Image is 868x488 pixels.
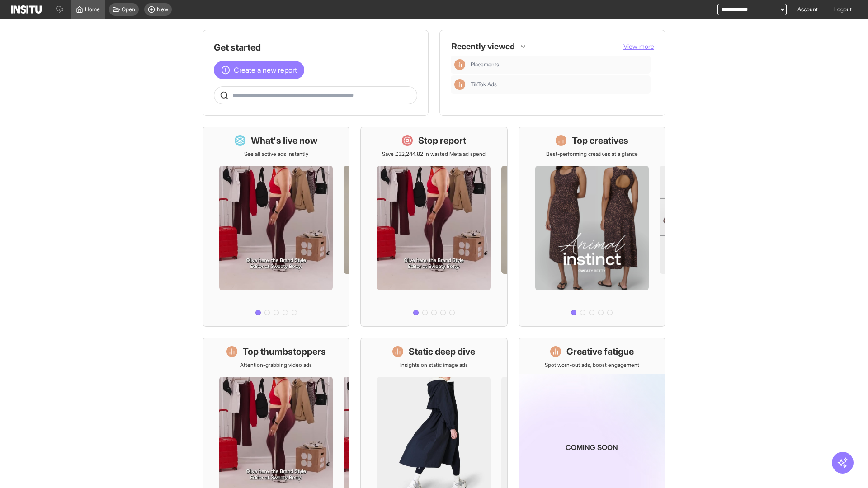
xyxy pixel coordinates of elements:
span: TikTok Ads [471,81,497,88]
button: Create a new report [214,61,304,79]
span: New [157,6,168,13]
h1: Top creatives [572,134,628,147]
a: Stop reportSave £32,244.82 in wasted Meta ad spend [360,127,507,327]
h1: Get started [214,41,417,54]
span: Placements [471,61,499,68]
button: View more [623,42,654,51]
div: Insights [454,79,465,90]
a: Top creativesBest-performing creatives at a glance [519,127,665,327]
h1: Static deep dive [409,345,475,358]
p: Insights on static image ads [400,361,468,369]
p: See all active ads instantly [244,150,308,158]
img: Logo [11,5,42,14]
span: Home [85,6,100,13]
span: TikTok Ads [471,81,647,88]
span: Create a new report [234,65,297,75]
p: Best-performing creatives at a glance [546,150,638,158]
div: Insights [454,59,465,70]
span: View more [623,42,654,50]
p: Save £32,244.82 in wasted Meta ad spend [382,150,486,158]
a: What's live nowSee all active ads instantly [203,127,349,327]
span: Open [122,6,135,13]
p: Attention-grabbing video ads [240,361,312,369]
span: Placements [471,61,647,68]
h1: What's live now [251,134,318,147]
h1: Top thumbstoppers [243,345,326,358]
h1: Stop report [418,134,466,147]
